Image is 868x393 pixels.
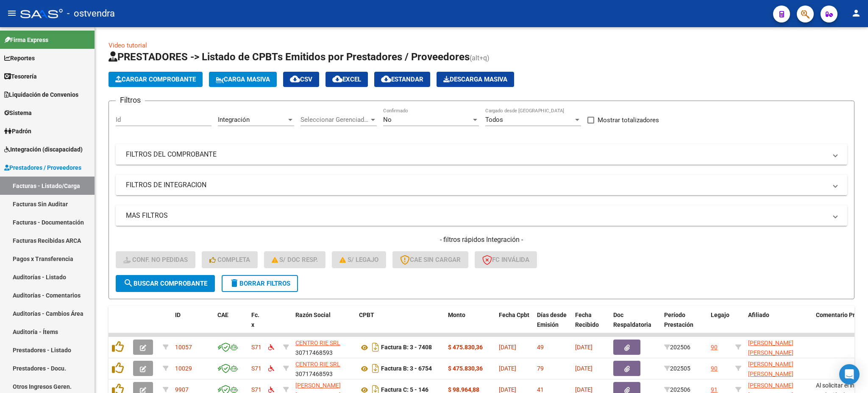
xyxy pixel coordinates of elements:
button: Completa [202,251,258,268]
mat-panel-title: MAS FILTROS [126,211,827,220]
strong: Factura B: 3 - 6754 [381,365,432,372]
span: 41 [537,386,544,393]
span: Fc. x [251,312,259,328]
a: Video tutorial [108,42,147,49]
strong: $ 475.830,36 [448,344,483,351]
mat-icon: person [851,8,861,18]
mat-icon: search [123,278,134,288]
div: 90 [711,342,718,352]
div: 90 [711,364,718,373]
span: S/ Doc Resp. [272,256,318,264]
span: 10029 [175,365,192,372]
span: [DATE] [499,386,516,393]
button: FC Inválida [475,251,537,268]
span: Completa [209,256,250,264]
span: Afiliado [748,312,769,318]
span: CAE SIN CARGAR [400,256,461,264]
datatable-header-cell: Afiliado [745,306,812,343]
span: Integración [218,116,250,124]
datatable-header-cell: CPBT [356,306,445,343]
span: Doc Respaldatoria [613,312,651,328]
div: Open Intercom Messenger [839,364,860,385]
span: S/ legajo [339,256,378,264]
span: 49 [537,344,544,351]
mat-expansion-panel-header: FILTROS DEL COMPROBANTE [116,144,847,165]
span: EXCEL [332,76,361,83]
button: CSV [283,72,319,87]
span: CENTRO RIE SRL [295,361,340,368]
span: Todos [485,116,503,124]
span: Descarga Masiva [443,76,507,83]
app-download-masive: Descarga masiva de comprobantes (adjuntos) [437,72,514,87]
span: S71 [251,386,262,393]
button: Estandar [374,72,430,87]
span: (alt+q) [470,54,490,62]
span: Seleccionar Gerenciador [300,116,369,124]
button: Descarga Masiva [437,72,514,87]
span: Reportes [4,53,35,63]
span: [DATE] [575,386,593,393]
button: S/ legajo [332,251,386,268]
datatable-header-cell: Fecha Cpbt [495,306,534,343]
span: Monto [448,312,465,318]
strong: $ 475.830,36 [448,365,483,372]
datatable-header-cell: Fc. x [248,306,265,343]
button: CAE SIN CARGAR [392,251,468,268]
datatable-header-cell: Razón Social [292,306,356,343]
span: 10057 [175,344,192,351]
datatable-header-cell: Legajo [707,306,732,343]
span: Fecha Cpbt [499,312,529,318]
span: CAE [217,312,228,318]
mat-icon: delete [229,278,239,288]
span: 9907 [175,386,189,393]
mat-panel-title: FILTROS DE INTEGRACION [126,180,827,190]
span: Integración (discapacidad) [4,145,83,154]
datatable-header-cell: Doc Respaldatoria [610,306,661,343]
span: 202506 [664,386,690,393]
span: Legajo [711,312,729,318]
span: Padrón [4,126,31,136]
mat-icon: cloud_download [332,74,342,84]
i: Descargar documento [370,340,381,354]
span: Firma Express [4,35,48,45]
span: CSV [290,76,312,83]
mat-expansion-panel-header: FILTROS DE INTEGRACION [116,175,847,195]
button: Carga Masiva [209,72,277,87]
mat-icon: menu [7,8,17,18]
span: Sistema [4,108,32,118]
span: 202505 [664,365,690,372]
button: Cargar Comprobante [108,72,203,87]
span: [DATE] [499,365,516,372]
span: Razón Social [295,312,331,318]
span: Estandar [381,76,423,83]
span: Mostrar totalizadores [598,115,659,125]
span: Período Prestación [664,312,693,328]
span: Conf. no pedidas [123,256,188,264]
span: S71 [251,365,262,372]
span: [PERSON_NAME] [PERSON_NAME] 27579281915 [748,340,793,366]
span: Carga Masiva [216,76,270,83]
span: Días desde Emisión [537,312,567,328]
mat-icon: cloud_download [290,74,300,84]
mat-panel-title: FILTROS DEL COMPROBANTE [126,150,827,159]
strong: Factura B: 3 - 7408 [381,344,432,351]
span: CENTRO RIE SRL [295,340,340,346]
span: - ostvendra [67,4,115,23]
span: FC Inválida [482,256,529,264]
strong: $ 98.964,88 [448,386,479,393]
span: No [383,116,392,124]
div: 30717468593 [295,338,352,356]
button: Buscar Comprobante [116,275,215,292]
button: S/ Doc Resp. [264,251,326,268]
span: Liquidación de Convenios [4,90,78,99]
datatable-header-cell: ID [172,306,214,343]
span: Fecha Recibido [575,312,599,328]
span: [DATE] [499,344,516,351]
h4: - filtros rápidos Integración - [116,235,847,244]
span: Prestadores / Proveedores [4,163,81,172]
div: 30717468593 [295,359,352,377]
mat-icon: cloud_download [381,74,391,84]
span: Borrar Filtros [229,280,290,287]
span: 79 [537,365,544,372]
datatable-header-cell: Fecha Recibido [572,306,610,343]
